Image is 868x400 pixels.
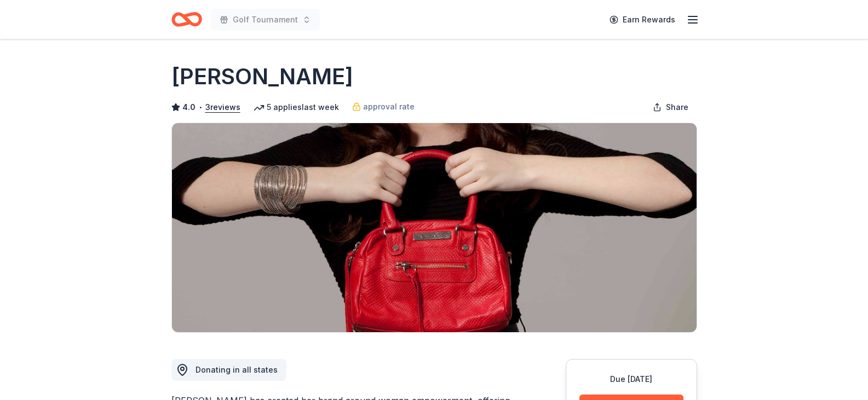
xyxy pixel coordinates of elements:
div: Due [DATE] [579,373,683,386]
a: Earn Rewards [603,10,682,30]
a: Home [171,7,202,32]
a: approval rate [352,100,415,113]
span: • [198,103,202,112]
img: Image for Jacki Easlick [172,123,697,332]
button: Share [644,96,697,118]
span: Donating in all states [196,365,278,374]
span: Share [666,101,688,114]
span: Golf Tournament [233,13,298,26]
span: 4.0 [182,101,196,114]
span: approval rate [363,100,415,113]
div: 5 applies last week [254,101,339,114]
button: Golf Tournament [211,9,320,31]
button: 3reviews [205,101,240,114]
h1: [PERSON_NAME] [171,61,353,92]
